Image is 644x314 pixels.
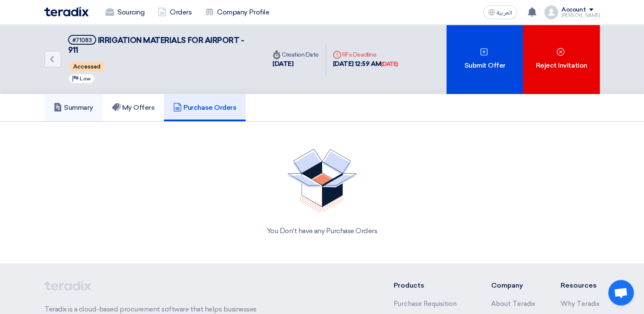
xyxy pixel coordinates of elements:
[44,7,89,17] img: Teradix logo
[173,103,236,112] h5: Purchase Orders
[333,50,398,59] div: RFx Deadline
[381,60,398,69] div: [DATE]
[44,94,103,121] a: Summary
[561,300,600,308] a: Why Teradix
[491,300,535,308] a: About Teradix
[561,280,600,291] li: Resources
[272,59,319,69] div: [DATE]
[103,94,164,121] a: My Offers
[608,280,634,305] a: Open chat
[491,280,535,291] li: Company
[68,36,244,55] span: IRRIGATION MATERIALS FOR AIRPORT - 911
[68,35,255,56] h5: IRRIGATION MATERIALS FOR AIRPORT - 911
[72,37,92,43] div: #71083
[561,13,600,18] div: [PERSON_NAME]
[394,280,466,291] li: Products
[483,6,517,19] button: العربية
[80,76,91,82] span: Low
[544,6,558,19] img: profile_test.png
[69,62,105,71] span: Accessed
[112,103,155,112] h5: My Offers
[333,59,398,69] div: [DATE] 12:59 AM
[394,300,457,308] a: Purchase Requisition
[561,6,586,14] div: Account
[523,25,600,94] div: Reject Invitation
[54,103,93,112] h5: Summary
[198,3,276,22] a: Company Profile
[99,3,151,22] a: Sourcing
[54,226,590,236] div: You Don't have any Purchase Orders
[447,25,523,94] div: Submit Offer
[272,50,319,59] div: Creation Date
[151,3,198,22] a: Orders
[497,10,512,16] span: العربية
[164,94,246,121] a: Purchase Orders
[287,149,357,212] img: No Quotations Found!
